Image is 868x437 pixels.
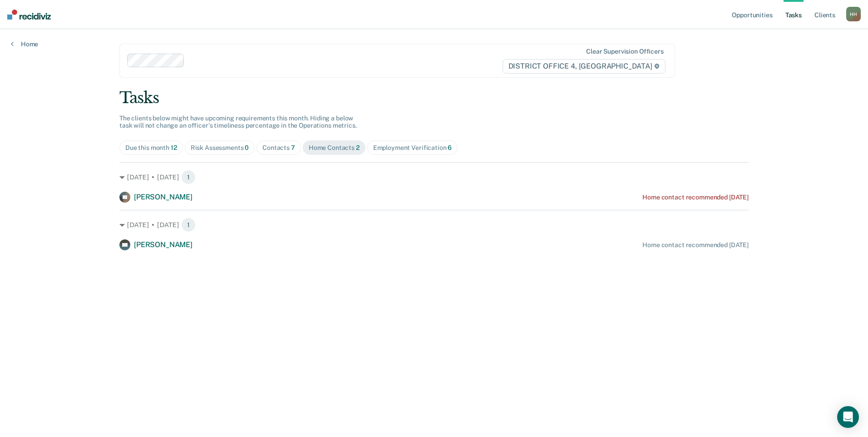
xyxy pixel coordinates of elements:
div: Contacts [262,144,295,152]
span: 12 [171,144,177,151]
span: The clients below might have upcoming requirements this month. Hiding a below task will not chang... [119,114,357,129]
span: [PERSON_NAME] [134,193,192,201]
div: Home contact recommended [DATE] [642,241,749,249]
span: 1 [181,218,196,232]
img: Recidiviz [7,10,51,20]
div: Risk Assessments [191,144,249,152]
span: 2 [356,144,360,151]
div: Tasks [119,89,749,107]
a: Home [11,40,38,48]
button: HH [846,7,861,21]
span: [PERSON_NAME] [134,240,192,249]
span: 1 [181,170,196,184]
span: 6 [448,144,452,151]
div: Home contact recommended [DATE] [642,194,749,201]
span: DISTRICT OFFICE 4, [GEOGRAPHIC_DATA] [503,59,666,74]
div: Employment Verification [373,144,452,152]
div: [DATE] • [DATE] 1 [119,218,749,232]
div: H H [846,7,861,21]
span: 0 [245,144,249,151]
div: Home Contacts [309,144,360,152]
div: Due this month [125,144,177,152]
div: Open Intercom Messenger [837,406,859,428]
div: [DATE] • [DATE] 1 [119,170,749,184]
span: 7 [291,144,295,151]
div: Clear supervision officers [586,48,663,55]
